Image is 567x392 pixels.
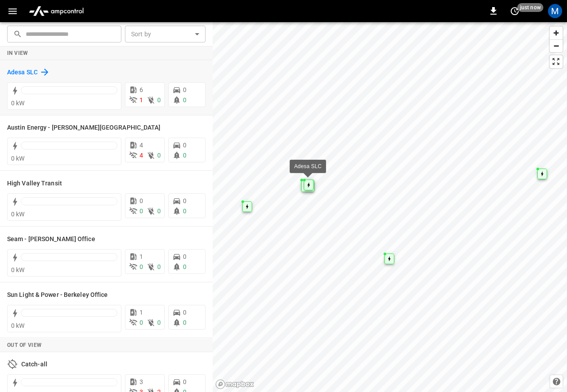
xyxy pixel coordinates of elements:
button: Zoom out [550,39,563,52]
h6: High Valley Transit [7,179,62,188]
canvas: Map [213,22,567,392]
span: 0 [140,263,143,270]
div: Adesa SLC [294,162,322,171]
a: Mapbox homepage [215,379,254,389]
h6: Seam - Holbrook Office [7,234,95,244]
span: 0 [183,253,186,260]
span: 0 kW [11,322,25,329]
span: 0 [140,319,143,326]
span: 0 [157,96,161,104]
span: 0 kW [11,100,25,107]
strong: Out of View [7,342,42,348]
span: 0 [183,152,186,159]
div: Map marker [304,180,314,190]
span: 0 [183,96,186,104]
img: ampcontrol.io logo [25,3,87,19]
span: 0 [183,142,186,149]
h6: Adesa SLC [7,68,38,77]
span: 0 [183,263,186,270]
div: Map marker [384,254,394,264]
span: 0 [140,208,143,215]
span: 0 [157,263,161,270]
span: 0 [140,197,143,204]
span: 0 [157,319,161,326]
span: 0 kW [11,266,25,273]
button: set refresh interval [508,4,522,18]
span: 6 [140,86,143,93]
strong: In View [7,50,28,56]
div: profile-icon [548,4,562,18]
span: 1 [140,309,143,316]
span: 0 [183,86,186,93]
span: 0 [183,378,186,385]
span: 1 [140,253,143,260]
div: Map marker [301,180,315,192]
span: just now [517,3,544,12]
span: 0 [183,309,186,316]
span: 0 kW [11,155,25,162]
div: Map marker [537,169,547,179]
span: 0 [157,208,161,215]
span: 0 [183,319,186,326]
span: 4 [140,152,143,159]
span: 0 [183,197,186,204]
span: 0 [183,208,186,215]
span: 0 [157,152,161,159]
h6: Austin Energy - Decker Creek Power Station [7,123,161,133]
div: Map marker [242,201,252,212]
h6: Sun Light & Power - Berkeley Office [7,290,108,300]
span: 3 [140,378,143,385]
span: 1 [140,96,143,104]
h6: Catch-all [21,360,47,369]
span: 4 [140,142,143,149]
span: 0 kW [11,211,25,218]
button: Zoom in [550,27,563,39]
